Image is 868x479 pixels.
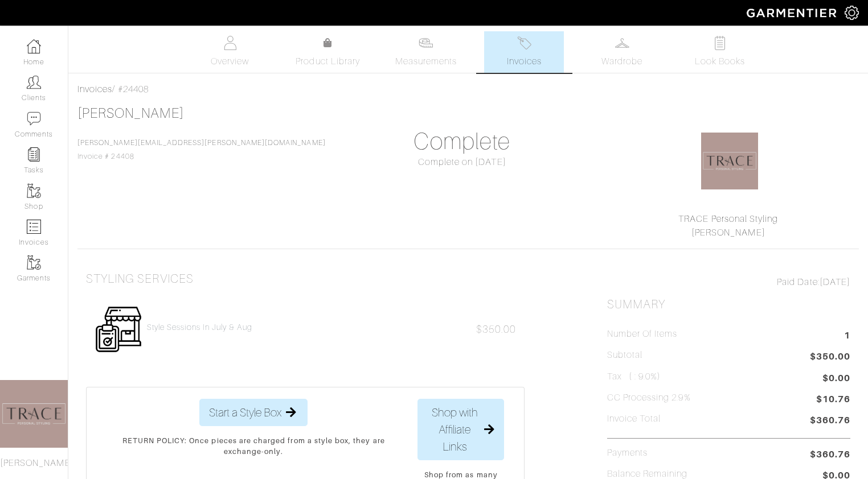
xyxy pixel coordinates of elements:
[476,324,516,335] span: $350.00
[27,255,41,270] img: garments-icon-b7da505a4dc4fd61783c78ac3ca0ef83fa9d6f193b1c9dc38574b1d14d53ca28.png
[582,31,662,73] a: Wardrobe
[190,31,270,73] a: Overview
[27,75,41,89] img: clients-icon-6bae9207a08558b7cb47a8932f037763ab4055f8c8b6bfacd5dc20c3e0201464.png
[95,305,142,353] img: Womens_Service-b2905c8a555b134d70f80a63ccd9711e5cb40bac1cff00c12a43f244cd2c1cd3.png
[844,329,850,344] span: 1
[427,404,482,455] span: Shop with Affiliate Links
[77,84,112,94] a: Invoices
[484,31,564,73] a: Invoices
[680,31,760,73] a: Look Books
[607,448,648,459] h5: Payments
[607,414,661,424] h5: Invoice Total
[147,323,252,332] a: Style sessions in july & Aug
[678,214,778,224] a: TRACE Personal Styling
[695,55,746,68] span: Look Books
[27,147,41,162] img: reminder-icon-8004d30b9f0a5d33ae49ab947aed9ed385cf756f9e5892f1edd6e32f2345188e.png
[77,139,326,147] a: [PERSON_NAME][EMAIL_ADDRESS][PERSON_NAME][DOMAIN_NAME]
[607,350,642,361] h5: Subtotal
[341,155,584,169] div: Complete on [DATE]
[816,393,850,408] span: $10.76
[417,399,504,460] button: Shop with Affiliate Links
[386,31,466,73] a: Measurements
[209,404,281,421] span: Start a Style Box
[607,371,661,382] h5: Tax ( : 9.0%)
[419,36,433,50] img: measurements-466bbee1fd09ba9460f595b01e5d73f9e2bff037440d3c8f018324cb6cdf7a4a.svg
[27,112,41,126] img: comment-icon-a0a6a9ef722e966f86d9cbdc48e553b5cf19dbc54f86b18d962a5391bc8f6eb6.png
[777,277,820,287] span: Paid Date:
[607,275,850,289] div: [DATE]
[395,55,457,68] span: Measurements
[507,55,542,68] span: Invoices
[341,128,584,155] h1: Complete
[296,55,360,68] span: Product Library
[27,220,41,234] img: orders-icon-0abe47150d42831381b5fb84f609e132dff9fe21cb692f30cb5eec754e2cba89.png
[211,55,249,68] span: Overview
[27,184,41,198] img: garments-icon-b7da505a4dc4fd61783c78ac3ca0ef83fa9d6f193b1c9dc38574b1d14d53ca28.png
[810,448,850,461] span: $360.76
[77,139,326,160] span: Invoice # 24408
[607,393,691,403] h5: CC Processing 2.9%
[77,82,859,96] div: / #24408
[741,3,845,23] img: garmentier-logo-header-white-b43fb05a5012e4ada735d5af1a66efaba907eab6374d6393d1fbf88cb4ef424d.png
[223,36,237,50] img: basicinfo-40fd8af6dae0f16599ec9e87c0ef1c0a1fdea2edbe929e3d69a839185d80c458.svg
[701,133,758,189] img: 1583817110766.png.png
[601,55,642,68] span: Wardrobe
[199,399,308,426] button: Start a Style Box
[107,435,400,457] p: RETURN POLICY: Once pieces are charged from a style box, they are exchange-only.
[810,414,850,429] span: $360.76
[77,106,184,121] a: [PERSON_NAME]
[691,228,765,238] a: [PERSON_NAME]
[517,36,531,50] img: orders-27d20c2124de7fd6de4e0e44c1d41de31381a507db9b33961299e4e07d508b8c.svg
[607,298,850,312] h2: Summary
[27,39,41,53] img: dashboard-icon-dbcd8f5a0b271acd01030246c82b418ddd0df26cd7fceb0bd07c9910d44c42f6.png
[288,36,368,68] a: Product Library
[615,36,629,50] img: wardrobe-487a4870c1b7c33e795ec22d11cfc2ed9d08956e64fb3008fe2437562e282088.svg
[86,272,194,286] h3: Styling Services
[822,371,850,385] span: $0.00
[845,6,859,20] img: gear-icon-white-bd11855cb880d31180b6d7d6211b90ccbf57a29d726f0c71d8c61bd08dd39cc2.png
[713,36,727,50] img: todo-9ac3debb85659649dc8f770b8b6100bb5dab4b48dedcbae339e5042a72dfd3cc.svg
[607,329,678,340] h5: Number of Items
[810,350,850,365] span: $350.00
